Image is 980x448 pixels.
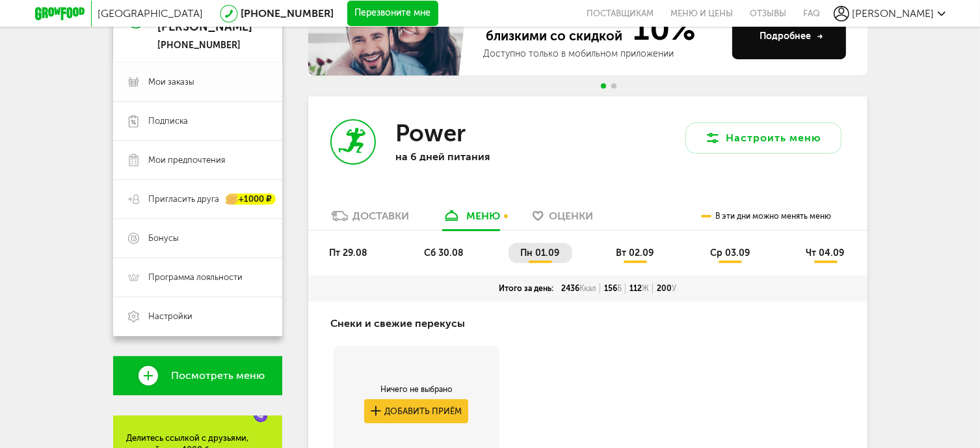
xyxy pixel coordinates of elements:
a: Пригласить друга +1000 ₽ [113,180,282,219]
a: Доставки [324,209,416,230]
a: Программа лояльности [113,258,282,297]
div: 2436 [557,283,600,294]
span: Подписка [149,115,189,127]
span: [GEOGRAPHIC_DATA] [98,7,204,20]
a: Оценки [526,209,600,230]
span: Ж [642,284,649,293]
a: Мои заказы [113,63,282,102]
span: Питайтесь вместе с близкими со скидкой [484,12,626,45]
span: [PERSON_NAME] [853,7,934,20]
span: Мои заказы [149,76,195,88]
a: Посмотреть меню [113,356,282,395]
span: вт 02.09 [616,247,654,259]
div: Доступно только в мобильном приложении [484,48,722,61]
div: Итого за день: [495,283,557,294]
div: Ничего не выбрано [364,384,468,395]
span: У [672,284,676,293]
div: В эти дни можно менять меню [701,203,832,230]
span: Оценки [549,210,593,222]
span: Посмотреть меню [172,370,265,382]
span: чт 04.09 [806,247,844,259]
div: [PHONE_NUMBER] [158,40,253,51]
a: Подписка [113,102,282,141]
span: Пригласить друга [149,193,220,205]
span: Бонусы [149,232,179,244]
span: Программа лояльности [149,272,243,283]
span: Настройки [149,311,193,322]
span: Мои предпочтения [149,154,226,166]
span: пт 29.08 [330,247,368,259]
span: ср 03.09 [710,247,750,259]
div: Доставки [353,210,410,222]
button: Подробнее [732,14,846,59]
span: Ккал [579,284,596,293]
span: Go to slide 2 [611,83,616,89]
span: Go to slide 1 [601,83,606,89]
a: Бонусы [113,219,282,258]
button: Настроить меню [685,122,841,154]
a: Настройки [113,297,282,336]
a: меню [436,209,507,230]
span: Б [617,284,622,293]
h3: Power [395,119,466,147]
button: Перезвоните мне [347,1,438,27]
span: пн 01.09 [520,247,559,259]
a: Мои предпочтения [113,141,282,180]
div: +1000 ₽ [226,194,276,205]
div: 112 [626,283,653,294]
button: Добавить приём [364,399,468,423]
p: на 6 дней питания [395,150,564,163]
div: 156 [600,283,626,294]
div: 200 [653,283,680,294]
a: [PHONE_NUMBER] [241,7,334,20]
h4: Снеки и свежие перекусы [331,311,466,336]
div: меню [466,210,500,222]
span: 10% [626,12,696,45]
span: сб 30.08 [424,247,464,259]
div: Подробнее [760,30,823,43]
